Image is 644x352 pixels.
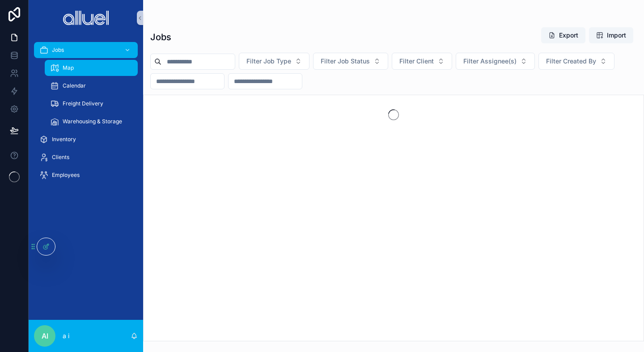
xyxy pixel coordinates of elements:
button: Select Button [456,53,535,70]
a: Inventory [34,131,138,147]
a: Map [45,60,138,76]
span: Employees [52,172,80,179]
button: Select Button [313,53,388,70]
button: Select Button [239,53,309,70]
a: Warehousing & Storage [45,113,138,130]
span: Filter Created By [546,57,596,66]
span: Filter Client [399,57,434,66]
img: App logo [63,11,109,25]
span: Jobs [52,46,64,54]
span: Freight Delivery [63,100,103,107]
div: scrollable content [29,36,143,195]
button: Select Button [538,53,614,70]
a: Freight Delivery [45,96,138,112]
span: Clients [52,154,69,161]
span: Import [607,31,626,40]
span: Filter Job Type [246,57,291,66]
span: Map [63,64,74,71]
span: ai [42,331,48,341]
button: Export [541,27,585,43]
a: Calendar [45,78,138,94]
span: Filter Assignee(s) [463,57,517,66]
span: Filter Job Status [321,57,370,66]
button: Select Button [392,53,452,70]
button: Import [589,27,633,43]
span: Calendar [63,82,86,89]
p: a i [63,331,69,340]
h1: Jobs [150,31,171,43]
a: Jobs [34,42,138,58]
a: Employees [34,167,138,183]
span: Warehousing & Storage [63,118,122,125]
a: Clients [34,149,138,165]
span: Inventory [52,136,76,143]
